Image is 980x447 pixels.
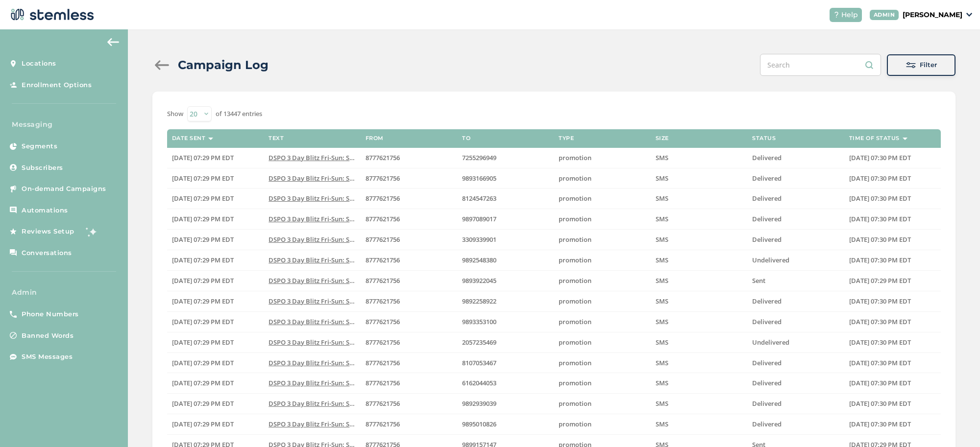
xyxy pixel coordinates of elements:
[656,338,668,347] span: SMS
[366,276,400,285] span: 8777621756
[559,154,645,162] label: promotion
[366,153,400,162] span: 8777621756
[656,420,742,428] label: SMS
[752,420,839,428] label: Delivered
[208,138,213,140] img: icon-sort-1e1d7615.svg
[269,420,355,428] label: DSPO 3 Day Blitz Fri-Sun: Spend $50 get $10 off, $...
[849,399,911,408] span: [DATE] 07:30 PM EDT
[752,235,839,244] label: Delivered
[366,399,400,408] span: 8777621756
[559,420,591,428] span: promotion
[366,256,400,264] span: 8777621756
[172,277,259,285] label: 08/21/2025 07:29 PM EDT
[172,318,259,326] label: 08/21/2025 07:29 PM EDT
[849,235,936,244] label: 08/21/2025 07:30 PM EDT
[366,215,452,223] label: 8777621756
[849,338,936,347] label: 08/21/2025 07:30 PM EDT
[849,420,911,428] span: [DATE] 07:30 PM EDT
[752,276,765,285] span: Sent
[366,338,452,347] label: 8777621756
[22,206,68,215] span: Automations
[849,379,936,387] label: 08/21/2025 07:30 PM EDT
[172,358,234,367] span: [DATE] 07:29 PM EDT
[269,400,355,408] label: DSPO 3 Day Blitz Fri-Sun: Spend $50 get $10 off, $...
[172,297,259,306] label: 08/21/2025 07:29 PM EDT
[172,153,234,162] span: [DATE] 07:29 PM EDT
[559,400,645,408] label: promotion
[269,214,421,223] span: DSPO 3 Day Blitz Fri-Sun: Spend $50 get $10 off, $...
[269,359,355,367] label: DSPO 3 Day Blitz Fri-Sun: Spend $50 get $10 off, $...
[752,338,839,347] label: Undelivered
[172,276,234,285] span: [DATE] 07:29 PM EDT
[167,109,183,119] label: Show
[656,318,742,326] label: SMS
[269,174,421,183] span: DSPO 3 Day Blitz Fri-Sun: Spend $50 get $10 off, $...
[752,154,839,162] label: Delivered
[172,297,234,306] span: [DATE] 07:29 PM EDT
[172,235,259,244] label: 08/21/2025 07:29 PM EDT
[656,215,742,223] label: SMS
[849,317,911,326] span: [DATE] 07:30 PM EDT
[366,400,452,408] label: 8777621756
[172,154,259,162] label: 08/21/2025 07:29 PM EDT
[22,184,106,194] span: On-demand Campaigns
[462,420,549,428] label: 9895010826
[462,359,549,367] label: 8107053467
[462,174,549,183] label: 9893166905
[172,338,259,347] label: 08/21/2025 07:29 PM EDT
[656,379,742,387] label: SMS
[849,256,936,264] label: 08/21/2025 07:30 PM EDT
[462,214,496,223] span: 9897089017
[366,135,384,141] label: From
[849,276,911,285] span: [DATE] 07:29 PM EDT
[849,400,936,408] label: 08/21/2025 07:30 PM EDT
[462,378,496,387] span: 6162044053
[172,214,234,223] span: [DATE] 07:29 PM EDT
[656,135,669,141] label: Size
[849,358,911,367] span: [DATE] 07:30 PM EDT
[462,400,549,408] label: 9892939039
[269,194,421,203] span: DSPO 3 Day Blitz Fri-Sun: Spend $50 get $10 off, $...
[172,420,234,428] span: [DATE] 07:29 PM EDT
[269,154,355,162] label: DSPO 3 Day Blitz Fri-Sun: Spend $50 get $10 off, $...
[366,379,452,387] label: 8777621756
[462,153,496,162] span: 7255296949
[656,235,742,244] label: SMS
[752,297,782,306] span: Delivered
[656,359,742,367] label: SMS
[366,420,400,428] span: 8777621756
[903,138,907,140] img: icon-sort-1e1d7615.svg
[752,358,782,367] span: Delivered
[849,154,936,162] label: 08/21/2025 07:30 PM EDT
[656,194,742,203] label: SMS
[752,359,839,367] label: Delivered
[107,38,119,46] img: icon-arrow-back-accent-c549486e.svg
[22,80,92,90] span: Enrollment Options
[752,378,782,387] span: Delivered
[849,135,900,141] label: Time of Status
[366,194,452,203] label: 8777621756
[462,420,496,428] span: 9895010826
[269,379,355,387] label: DSPO 3 Day Blitz Fri-Sun: Spend $50 get $10 off, $...
[462,317,496,326] span: 9893353100
[462,297,549,306] label: 9892258922
[559,338,645,347] label: promotion
[656,174,668,183] span: SMS
[366,297,400,306] span: 8777621756
[22,248,72,258] span: Conversations
[752,235,782,244] span: Delivered
[22,309,79,319] span: Phone Numbers
[269,235,355,244] label: DSPO 3 Day Blitz Fri-Sun: Spend $50 get $10 off, $...
[931,400,980,447] div: Chat Widget
[269,420,421,428] span: DSPO 3 Day Blitz Fri-Sun: Spend $50 get $10 off, $...
[366,214,400,223] span: 8777621756
[656,235,668,244] span: SMS
[849,297,911,306] span: [DATE] 07:30 PM EDT
[82,222,101,241] img: glitter-stars-b7820f95.gif
[752,420,782,428] span: Delivered
[462,358,496,367] span: 8107053467
[172,338,234,347] span: [DATE] 07:29 PM EDT
[559,277,645,285] label: promotion
[462,277,549,285] label: 9893922045
[559,174,645,183] label: promotion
